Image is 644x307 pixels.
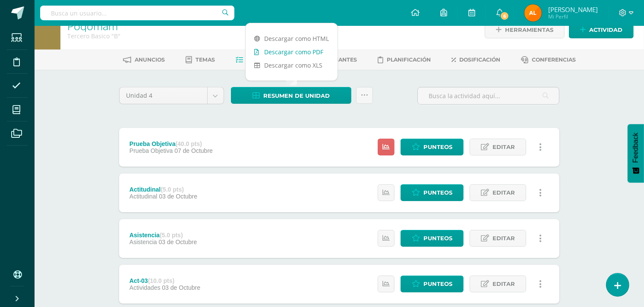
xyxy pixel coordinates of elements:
a: Punteos [401,139,464,155]
strong: (10.0 pts) [148,277,174,284]
input: Busca la actividad aquí... [418,87,559,104]
a: Poqomam [67,19,118,33]
span: [PERSON_NAME] [548,5,598,14]
button: Feedback - Mostrar encuesta [628,124,644,183]
span: 03 de Octubre [162,284,200,291]
div: Tercero Basico 'B' [67,32,248,40]
span: Dosificación [460,56,501,63]
span: Asistencia [129,239,157,245]
a: Actividad [569,22,634,38]
input: Busca un usuario... [40,6,234,20]
div: Prueba Objetiva [129,140,213,147]
a: Punteos [401,276,464,292]
span: Punteos [423,276,452,292]
span: Punteos [423,230,452,246]
img: 7c522403d9ccf42216f7c099d830469e.png [524,4,542,22]
a: Descargar como XLS [246,59,338,72]
span: Actividad [589,22,622,38]
a: Temas [186,53,215,67]
span: Resumen de unidad [263,88,330,104]
span: Prueba Objetiva [129,147,173,154]
span: Conferencias [532,56,576,63]
span: 6 [500,11,509,21]
h1: Poqomam [67,20,248,32]
div: Act-03 [129,277,200,284]
span: Actitudinal [129,193,158,200]
span: Temas [196,56,215,63]
span: Editar [492,139,515,155]
span: Feedback [632,133,640,163]
a: Unidad 4 [120,87,224,104]
a: Punteos [401,230,464,247]
span: Herramientas [505,22,553,38]
a: Actividades [236,53,285,67]
strong: (5.0 pts) [161,186,184,193]
span: Editar [492,185,515,201]
a: Herramientas [485,22,565,38]
span: Editar [492,276,515,292]
a: Descargar como HTML [246,32,338,45]
span: Actividades [129,284,161,291]
a: Punteos [401,184,464,201]
span: Unidad 4 [126,87,201,104]
span: Editar [492,230,515,246]
span: Mi Perfil [548,13,598,20]
span: Planificación [387,56,431,63]
a: Resumen de unidad [231,87,351,104]
span: 03 de Octubre [159,193,197,200]
a: Planificación [378,53,431,67]
a: Conferencias [521,53,576,67]
a: Anuncios [123,53,165,67]
div: Asistencia [129,232,197,239]
a: Descargar como PDF [246,45,338,59]
div: Actitudinal [129,186,197,193]
span: Anuncios [135,56,165,63]
span: 03 de Octubre [159,239,197,245]
a: Dosificación [452,53,501,67]
span: 07 de Octubre [174,147,213,154]
strong: (40.0 pts) [175,140,202,147]
span: Punteos [423,139,452,155]
span: Punteos [423,185,452,201]
strong: (5.0 pts) [160,232,183,239]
